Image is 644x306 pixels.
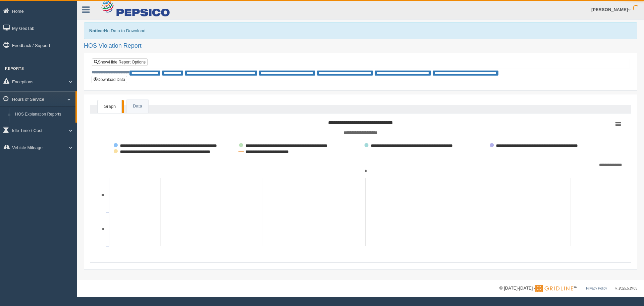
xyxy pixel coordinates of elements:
a: Show/Hide Report Options [92,58,148,66]
div: No Data to Download. [84,22,637,39]
a: Privacy Policy [586,287,607,290]
span: v. 2025.5.2403 [615,287,637,290]
a: HOS Violation Audit Reports [12,120,75,132]
button: Download Data [92,76,127,83]
a: Data [127,99,148,113]
b: Notice: [89,28,104,33]
img: Gridline [535,285,573,292]
h2: HOS Violation Report [84,43,637,49]
a: Graph [98,100,122,113]
div: © [DATE]-[DATE] - ™ [499,285,637,292]
a: HOS Explanation Reports [12,108,75,121]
